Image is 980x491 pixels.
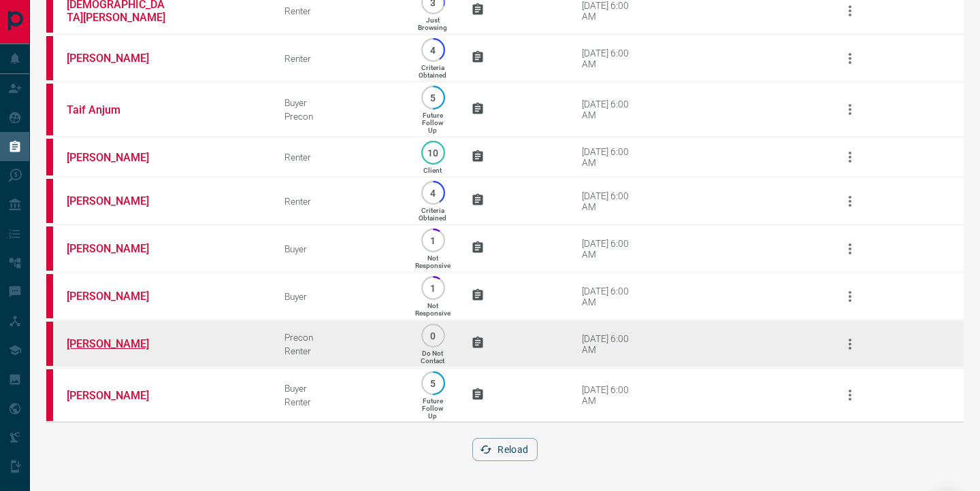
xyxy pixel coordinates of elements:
[67,290,169,303] a: [PERSON_NAME]
[67,389,169,402] a: [PERSON_NAME]
[428,92,438,103] p: 5
[67,242,169,255] a: [PERSON_NAME]
[67,337,169,350] a: [PERSON_NAME]
[46,274,53,318] div: property.ca
[284,332,395,343] div: Precon
[582,48,640,69] div: [DATE] 6:00 AM
[428,188,438,198] p: 4
[46,139,53,175] div: property.ca
[415,302,451,317] p: Not Responsive
[421,350,444,365] p: Do Not Contact
[582,190,640,212] div: [DATE] 6:00 AM
[284,5,395,16] div: Renter
[428,148,438,158] p: 10
[418,16,447,31] p: Just Browsing
[67,52,169,65] a: [PERSON_NAME]
[284,345,395,356] div: Renter
[582,146,640,168] div: [DATE] 6:00 AM
[284,152,395,163] div: Renter
[582,384,640,406] div: [DATE] 6:00 AM
[46,84,53,135] div: property.ca
[284,291,395,302] div: Buyer
[284,97,395,108] div: Buyer
[582,238,640,260] div: [DATE] 6:00 AM
[582,333,640,355] div: [DATE] 6:00 AM
[422,397,443,420] p: Future Follow Up
[67,103,169,116] a: Taif Anjum
[67,194,169,207] a: [PERSON_NAME]
[428,331,438,341] p: 0
[419,64,446,79] p: Criteria Obtained
[46,322,53,366] div: property.ca
[46,179,53,223] div: property.ca
[472,438,537,461] button: Reload
[419,207,446,222] p: Criteria Obtained
[46,36,53,80] div: property.ca
[428,378,438,388] p: 5
[582,286,640,307] div: [DATE] 6:00 AM
[46,369,53,421] div: property.ca
[422,112,443,134] p: Future Follow Up
[423,167,442,174] p: Client
[284,396,395,407] div: Renter
[284,53,395,64] div: Renter
[428,235,438,245] p: 1
[284,196,395,207] div: Renter
[415,254,451,269] p: Not Responsive
[428,45,438,55] p: 4
[428,283,438,293] p: 1
[284,383,395,394] div: Buyer
[67,151,169,164] a: [PERSON_NAME]
[46,226,53,271] div: property.ca
[284,111,395,122] div: Precon
[582,99,640,120] div: [DATE] 6:00 AM
[284,243,395,254] div: Buyer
